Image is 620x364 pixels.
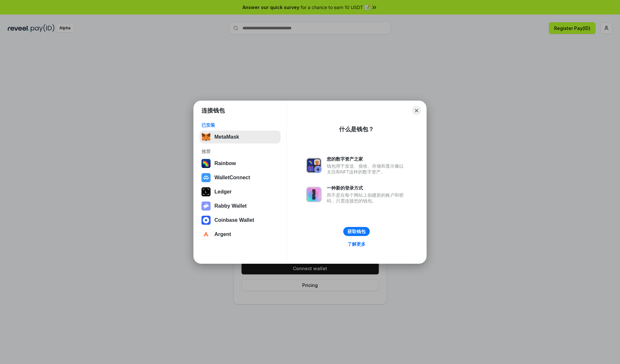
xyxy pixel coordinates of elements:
[214,189,232,195] div: Ledger
[214,134,239,140] div: MetaMask
[201,173,211,182] img: svg+xml,%3Csvg%20width%3D%2228%22%20height%3D%2228%22%20viewBox%3D%220%200%2028%2028%22%20fill%3D...
[201,230,211,239] img: svg+xml,%3Csvg%20width%3D%2228%22%20height%3D%2228%22%20viewBox%3D%220%200%2028%2028%22%20fill%3D...
[201,149,279,154] div: 推荐
[344,240,369,248] a: 了解更多
[200,228,281,241] button: Argent
[347,241,366,247] div: 了解更多
[201,122,279,128] div: 已安装
[412,106,421,115] button: Close
[306,158,322,173] img: svg+xml,%3Csvg%20xmlns%3D%22http%3A%2F%2Fwww.w3.org%2F2000%2Fsvg%22%20fill%3D%22none%22%20viewBox...
[214,203,247,209] div: Rabby Wallet
[214,217,254,223] div: Coinbase Wallet
[214,175,250,181] div: WalletConnect
[200,157,281,170] button: Rainbow
[327,163,407,175] div: 钱包用于发送、接收、存储和显示像以太坊和NFT这样的数字资产。
[200,171,281,184] button: WalletConnect
[201,187,211,196] img: svg+xml,%3Csvg%20xmlns%3D%22http%3A%2F%2Fwww.w3.org%2F2000%2Fsvg%22%20width%3D%2228%22%20height%3...
[327,156,407,162] div: 您的数字资产之家
[339,125,374,133] div: 什么是钱包？
[201,202,211,211] img: svg+xml,%3Csvg%20xmlns%3D%22http%3A%2F%2Fwww.w3.org%2F2000%2Fsvg%22%20fill%3D%22none%22%20viewBox...
[214,231,231,237] div: Argent
[306,187,322,202] img: svg+xml,%3Csvg%20xmlns%3D%22http%3A%2F%2Fwww.w3.org%2F2000%2Fsvg%22%20fill%3D%22none%22%20viewBox...
[201,216,211,225] img: svg+xml,%3Csvg%20width%3D%2228%22%20height%3D%2228%22%20viewBox%3D%220%200%2028%2028%22%20fill%3D...
[327,192,407,204] div: 而不是在每个网站上创建新的账户和密码，只需连接您的钱包。
[347,229,366,234] div: 获取钱包
[201,133,211,142] img: svg+xml,%3Csvg%20fill%3D%22none%22%20height%3D%2233%22%20viewBox%3D%220%200%2035%2033%22%20width%...
[343,227,370,236] button: 获取钱包
[200,214,281,227] button: Coinbase Wallet
[214,161,236,166] div: Rainbow
[201,159,211,168] img: svg+xml,%3Csvg%20width%3D%22120%22%20height%3D%22120%22%20viewBox%3D%220%200%20120%20120%22%20fil...
[201,107,225,114] h1: 连接钱包
[200,200,281,212] button: Rabby Wallet
[200,185,281,198] button: Ledger
[327,185,407,191] div: 一种新的登录方式
[200,131,281,143] button: MetaMask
